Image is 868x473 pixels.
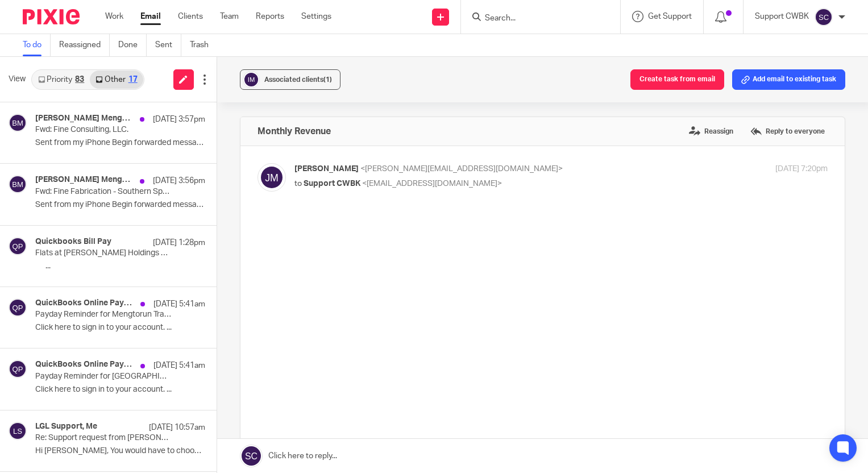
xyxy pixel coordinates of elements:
[294,180,302,188] span: to
[59,34,110,56] a: Reassigned
[9,360,27,378] img: svg%3E
[23,9,80,24] img: Pixie
[775,163,828,175] p: [DATE] 7:20pm
[35,114,134,123] h4: [PERSON_NAME] Menguloglu
[648,13,692,20] span: Get Support
[35,360,135,370] h4: QuickBooks Online Payroll
[35,446,205,456] p: Hi [PERSON_NAME], You would have to choose one of...
[240,69,340,90] button: Associated clients(1)
[9,422,27,440] img: svg%3E
[301,11,331,22] a: Settings
[149,422,205,433] p: [DATE] 10:57am
[304,180,360,188] span: Support CWBK
[732,69,845,90] button: Add email to existing task
[35,433,171,443] p: Re: Support request from [PERSON_NAME] at iteministries on [DATE] 11:22:34
[9,237,27,255] img: svg%3E
[75,76,84,84] div: 83
[23,34,51,56] a: To do
[9,73,26,85] span: View
[153,114,205,125] p: [DATE] 3:57pm
[35,422,97,431] h4: LGL Support, Me
[153,237,205,248] p: [DATE] 1:28pm
[118,34,147,56] a: Done
[220,11,239,22] a: Team
[35,237,111,247] h4: Quickbooks Bill Pay
[35,138,205,148] p: Sent from my iPhone Begin forwarded message: ...
[35,310,171,320] p: Payday Reminder for Mengtorun Trading, LLC
[243,71,260,88] img: svg%3E
[815,8,833,26] img: svg%3E
[630,69,724,90] button: Create task from email
[747,123,828,140] label: Reply to everyone
[178,11,203,22] a: Clients
[35,385,205,395] p: Click here to sign in to your account. ...
[9,298,27,317] img: svg%3E
[105,11,123,22] a: Work
[35,248,171,258] p: Flats at [PERSON_NAME] Holdings LLC is interested in QuickBooks Bill Pay
[9,175,27,193] img: svg%3E
[256,11,284,22] a: Reports
[360,165,563,173] span: <[PERSON_NAME][EMAIL_ADDRESS][DOMAIN_NAME]>
[155,34,181,56] a: Sent
[258,163,286,192] img: svg%3E
[128,76,138,84] div: 17
[755,11,809,22] p: Support CWBK
[9,114,27,132] img: svg%3E
[140,11,161,22] a: Email
[362,180,502,188] span: <[EMAIL_ADDRESS][DOMAIN_NAME]>
[35,200,205,210] p: Sent from my iPhone Begin forwarded message: ...
[484,14,586,24] input: Search
[35,125,171,135] p: Fwd: Fine Consulting, LLC.
[90,70,143,89] a: Other17
[686,123,736,140] label: Reassign
[35,175,134,185] h4: [PERSON_NAME] Menguloglu
[35,298,135,308] h4: QuickBooks Online Payroll
[32,70,90,89] a: Priority83
[258,126,331,137] h4: Monthly Revenue
[294,165,359,173] span: [PERSON_NAME]
[35,323,205,333] p: Click here to sign in to your account. ...
[153,298,205,310] p: [DATE] 5:41am
[153,360,205,371] p: [DATE] 5:41am
[35,187,171,197] p: Fwd: Fine Fabrication - Southern Sportz Store sign Design Revisions 1
[35,372,171,381] p: Payday Reminder for [GEOGRAPHIC_DATA]
[35,262,205,271] p: ͏ ͏ ͏ ͏ ͏ ͏ ...
[264,76,332,83] span: Associated clients
[153,175,205,186] p: [DATE] 3:56pm
[190,34,217,56] a: Trash
[323,76,332,83] span: (1)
